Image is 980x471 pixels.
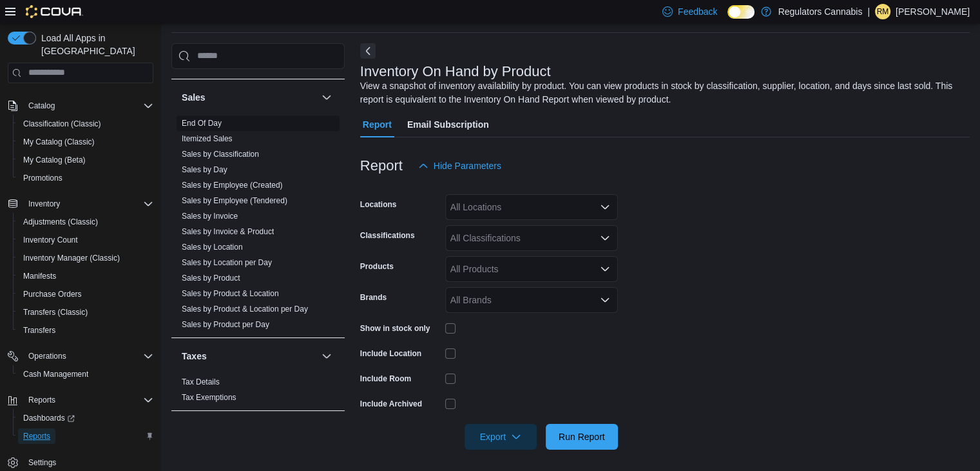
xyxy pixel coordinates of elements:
a: Classification (Classic) [18,116,106,132]
span: Sales by Day [182,165,227,175]
a: Settings [23,455,61,470]
span: Dashboards [18,410,153,426]
a: Reports [18,428,55,444]
span: Inventory [28,199,60,209]
a: Dashboards [18,410,80,426]
span: Reports [23,431,50,441]
span: Export [472,424,529,450]
h3: Inventory On Hand by Product [360,64,551,79]
button: Purchase Orders [13,285,159,303]
div: Sales [171,115,345,337]
a: Sales by Classification [182,150,259,159]
span: Feedback [678,5,717,18]
button: Next [360,43,376,59]
span: Sales by Location [182,242,243,252]
button: Promotions [13,169,159,187]
span: Inventory Count [18,232,153,248]
a: Transfers [18,323,61,338]
a: Sales by Location per Day [182,258,272,267]
button: Taxes [319,348,334,364]
span: Catalog [28,101,55,111]
span: RM [877,4,889,19]
a: Itemized Sales [182,134,233,143]
span: Inventory Manager (Classic) [23,253,120,263]
a: Purchase Orders [18,286,87,302]
span: Manifests [23,271,56,281]
a: Sales by Product & Location per Day [182,305,308,314]
h3: Sales [182,91,206,104]
span: Cash Management [23,369,88,379]
button: Inventory Count [13,231,159,249]
span: My Catalog (Classic) [18,134,153,150]
span: Classification (Classic) [18,116,153,132]
label: Brands [360,292,387,303]
span: Purchase Orders [18,286,153,302]
a: Sales by Day [182,165,227,174]
span: Email Subscription [407,112,489,137]
label: Include Location [360,348,421,359]
a: Dashboards [13,409,159,427]
button: Manifests [13,267,159,285]
span: Tax Details [182,377,220,387]
span: Sales by Invoice [182,211,238,221]
span: Transfers [23,325,55,336]
span: Settings [23,454,153,470]
img: Cova [26,5,83,18]
input: Dark Mode [727,5,754,19]
span: Hide Parameters [434,159,501,172]
button: Reports [23,392,61,408]
span: Reports [23,392,153,408]
span: Itemized Sales [182,134,233,144]
a: Manifests [18,268,61,284]
button: Export [465,424,537,450]
p: Regulators Cannabis [778,4,862,19]
a: Sales by Invoice [182,212,238,221]
button: Operations [23,348,72,364]
label: Include Room [360,374,411,384]
a: Promotions [18,170,68,186]
span: Sales by Employee (Created) [182,180,283,190]
button: Sales [182,91,316,104]
button: Hide Parameters [413,153,506,179]
a: Sales by Invoice & Product [182,227,274,236]
span: Sales by Product & Location [182,288,279,299]
span: Sales by Classification [182,149,259,159]
button: Inventory [23,196,65,212]
p: [PERSON_NAME] [896,4,970,19]
span: Promotions [23,173,62,183]
a: My Catalog (Classic) [18,134,100,150]
div: View a snapshot of inventory availability by product. You can view products in stock by classific... [360,79,963,106]
span: Sales by Product per Day [182,319,269,330]
button: My Catalog (Beta) [13,151,159,169]
span: Transfers [18,323,153,338]
a: Sales by Product per Day [182,320,269,329]
button: Classification (Classic) [13,115,159,133]
button: Reports [13,427,159,445]
span: Operations [23,348,153,364]
span: Sales by Location per Day [182,257,272,268]
span: Sales by Employee (Tendered) [182,195,287,206]
button: Open list of options [600,233,610,243]
span: Inventory Manager (Classic) [18,250,153,266]
span: Tax Exemptions [182,392,236,403]
span: Adjustments (Classic) [23,217,98,227]
button: Inventory [3,195,159,213]
span: Dashboards [23,413,75,423]
span: Report [363,112,392,137]
button: Run Report [546,424,618,450]
a: End Of Day [182,119,222,128]
span: Sales by Product & Location per Day [182,304,308,314]
button: Sales [319,90,334,105]
a: Sales by Location [182,243,243,252]
span: Sales by Invoice & Product [182,226,274,237]
a: My Catalog (Beta) [18,152,91,168]
label: Include Archived [360,399,422,409]
button: My Catalog (Classic) [13,133,159,151]
label: Locations [360,199,397,210]
label: Classifications [360,230,415,241]
span: Manifests [18,268,153,284]
button: Catalog [23,98,60,114]
a: Tax Exemptions [182,393,236,402]
h3: Report [360,158,403,174]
